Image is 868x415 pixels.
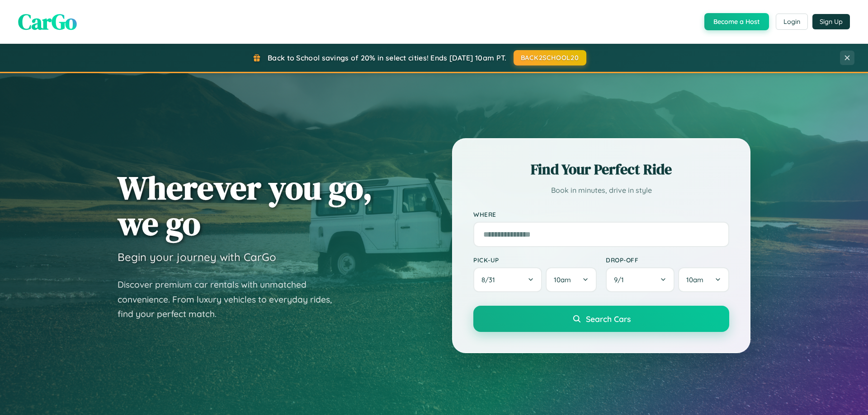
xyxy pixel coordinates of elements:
span: Back to School savings of 20% in select cities! Ends [DATE] 10am PT. [268,53,506,62]
label: Pick-up [473,256,597,264]
button: Login [776,14,808,30]
span: 10am [554,275,571,284]
label: Where [473,210,729,218]
button: BACK2SCHOOL20 [514,50,586,65]
button: 9/1 [606,267,675,292]
span: 8 / 31 [481,275,500,284]
button: 8/31 [473,267,542,292]
h3: Begin your journey with CarGo [118,250,276,264]
button: Become a Host [704,13,769,30]
span: 10am [686,275,703,284]
h2: Find Your Perfect Ride [473,159,729,179]
button: Sign Up [812,14,850,29]
span: CarGo [18,7,77,37]
span: Search Cars [586,314,631,324]
p: Discover premium car rentals with unmatched convenience. From luxury vehicles to everyday rides, ... [118,277,344,322]
h1: Wherever you go, we go [118,170,373,241]
button: 10am [546,267,597,292]
button: Search Cars [473,306,729,332]
label: Drop-off [606,256,729,264]
button: 10am [678,267,729,292]
p: Book in minutes, drive in style [473,184,729,197]
span: 9 / 1 [614,275,628,284]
